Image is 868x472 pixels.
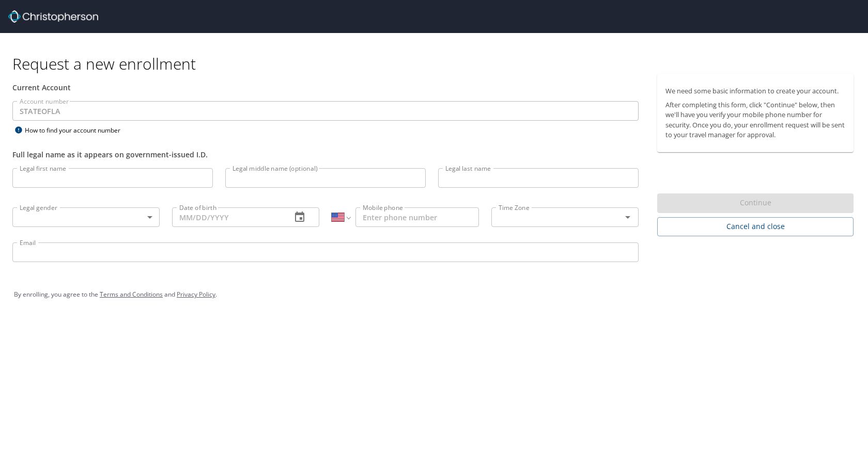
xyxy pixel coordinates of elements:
[14,282,854,307] div: By enrolling, you agree to the and .
[621,210,635,224] button: Open
[172,207,283,227] input: MM/DD/YYYY
[665,86,845,96] p: We need some basic information to create your account.
[12,124,142,137] div: How to find your account number
[12,207,160,227] div: ​
[355,207,479,227] input: Enter phone number
[8,10,98,23] img: cbt logo
[177,290,215,299] a: Privacy Policy
[665,220,845,233] span: Cancel and close
[12,149,639,160] div: Full legal name as it appears on government-issued I.D.
[657,217,854,236] button: Cancel and close
[100,290,163,299] a: Terms and Conditions
[12,54,862,74] h1: Request a new enrollment
[12,82,639,93] div: Current Account
[665,100,845,140] p: After completing this form, click "Continue" below, then we'll have you verify your mobile phone ...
